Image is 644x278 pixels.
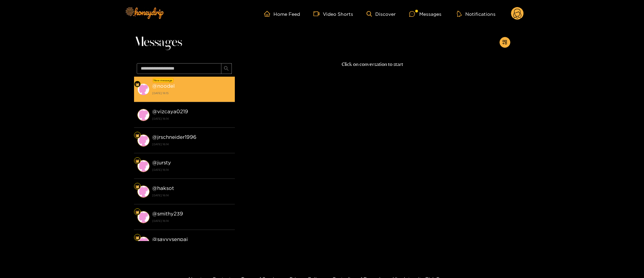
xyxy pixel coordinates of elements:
[221,63,232,74] button: search
[313,11,353,17] a: Video Shorts
[137,237,149,249] img: conversation
[235,61,510,68] p: Click on conversation to start
[135,82,139,86] img: Fan Level
[135,185,139,189] img: Fan Level
[224,66,229,72] span: search
[264,11,273,17] span: home
[152,109,188,114] strong: @ vizcaya0219
[135,159,139,163] img: Fan Level
[152,116,231,122] strong: [DATE] 16:14
[137,109,149,121] img: conversation
[153,78,174,83] div: New message
[137,160,149,172] img: conversation
[135,133,139,137] img: Fan Level
[152,185,174,191] strong: @ haksot
[152,218,231,224] strong: [DATE] 16:14
[135,210,139,214] img: Fan Level
[137,83,149,95] img: conversation
[152,90,231,96] strong: [DATE] 18:15
[455,10,498,17] button: Notifications
[264,11,300,17] a: Home Feed
[313,11,323,17] span: video-camera
[137,134,149,147] img: conversation
[152,134,197,140] strong: @ jrschneider1996
[367,11,396,17] a: Discover
[135,236,139,240] img: Fan Level
[137,211,149,223] img: conversation
[152,167,231,173] strong: [DATE] 16:14
[409,10,441,18] div: Messages
[134,34,182,50] span: Messages
[152,236,188,242] strong: @ savvysenpai
[152,160,171,165] strong: @ jursty
[152,141,231,147] strong: [DATE] 16:14
[137,186,149,198] img: conversation
[152,211,183,216] strong: @ smithy239
[152,192,231,198] strong: [DATE] 16:14
[152,83,175,89] strong: @ noodel
[502,40,507,45] span: appstore-add
[500,37,510,48] button: appstore-add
